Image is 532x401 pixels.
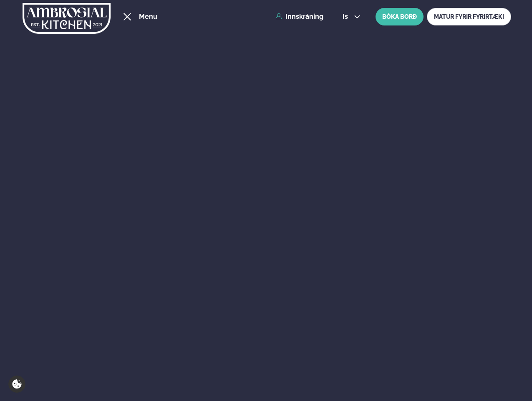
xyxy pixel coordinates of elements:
[275,13,323,20] a: Innskráning
[23,1,111,36] img: logo
[427,8,511,25] a: MATUR FYRIR FYRIRTÆKI
[343,13,350,20] span: is
[336,13,367,20] button: is
[122,12,132,22] button: hamburger
[376,8,424,25] button: BÓKA BORÐ
[8,376,25,393] a: Cookie settings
